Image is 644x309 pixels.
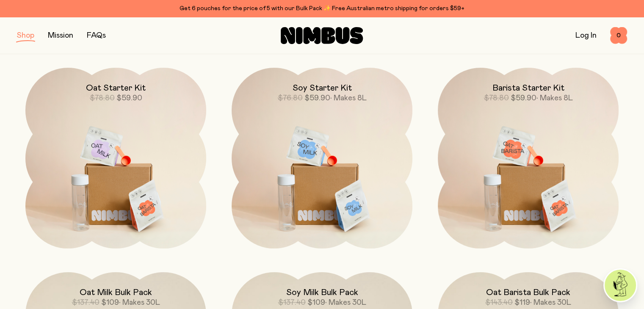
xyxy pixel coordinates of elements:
span: $109 [101,299,119,306]
span: $109 [307,299,325,306]
span: $143.40 [485,299,513,306]
span: • Makes 8L [536,94,573,102]
h2: Oat Starter Kit [86,83,146,93]
div: Get 6 pouches for the price of 5 with our Bulk Pack ✨ Free Australian metro shipping for orders $59+ [17,3,627,14]
h2: Soy Milk Bulk Pack [286,287,358,298]
span: $59.90 [511,94,536,102]
span: • Makes 30L [325,299,366,306]
button: 0 [610,27,627,44]
span: $78.80 [484,94,509,102]
a: Mission [48,32,73,39]
a: Oat Starter Kit$78.80$59.90 [25,68,206,248]
h2: Oat Barista Bulk Pack [486,287,570,298]
a: Log In [575,32,597,39]
a: Soy Starter Kit$76.80$59.90• Makes 8L [232,68,412,248]
img: agent [605,270,636,301]
span: $76.80 [278,94,303,102]
span: • Makes 8L [330,94,367,102]
span: • Makes 30L [119,299,160,306]
h2: Oat Milk Bulk Pack [80,287,152,298]
span: $119 [514,299,530,306]
h2: Barista Starter Kit [492,83,564,93]
a: FAQs [87,32,106,39]
span: • Makes 30L [530,299,571,306]
h2: Soy Starter Kit [293,83,352,93]
span: $59.90 [304,94,330,102]
span: $137.40 [278,299,306,306]
span: $78.80 [90,94,115,102]
span: $59.90 [116,94,142,102]
span: $137.40 [72,299,100,306]
a: Barista Starter Kit$78.80$59.90• Makes 8L [438,68,619,248]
